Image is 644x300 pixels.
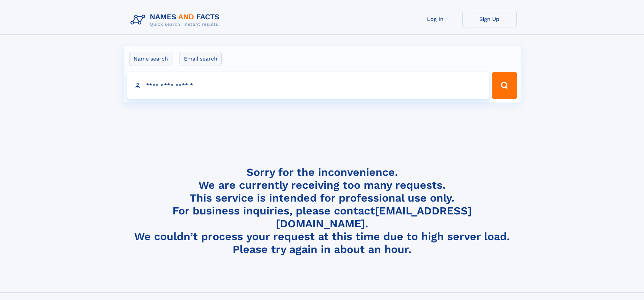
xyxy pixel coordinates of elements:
[128,166,517,256] h4: Sorry for the inconvenience. We are currently receiving too many requests. This service is intend...
[408,11,462,27] a: Log In
[129,52,172,66] label: Name search
[127,72,489,99] input: search input
[128,11,225,29] img: Logo Names and Facts
[492,72,517,99] button: Search Button
[180,52,222,66] label: Email search
[462,11,517,27] a: Sign Up
[276,204,472,230] a: [EMAIL_ADDRESS][DOMAIN_NAME]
